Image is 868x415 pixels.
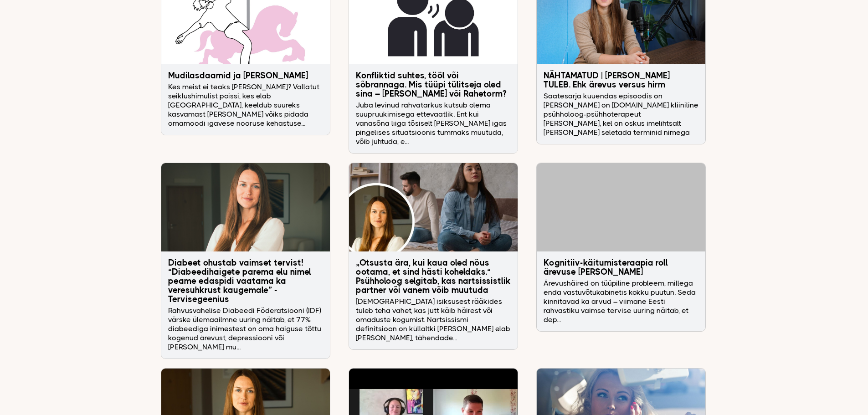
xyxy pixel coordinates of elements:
a: „Otsusta ära, kui kaua oled nõus ootama, et sind hästi koheldaks.“ Psühholoog selgitab, kas narts... [349,163,518,349]
p: [DEMOGRAPHIC_DATA] isiksusest rääkides tuleb teha vahet, kas jutt käib häirest või omaduste kogum... [356,297,511,343]
p: Saatesarja kuuendas episoodis on [PERSON_NAME] on [DOMAIN_NAME] kliiniline psühholoog-psühhoterap... [544,92,699,137]
h3: Kognitiiv-käitumisteraapia roll ärevuse [PERSON_NAME] [544,258,699,277]
p: Juba levinud rahvatarkus kutsub olema suupruukimisega ettevaatlik. Ent kui vanasõna liiga tõsisel... [356,101,511,146]
h3: Diabeet ohustab vaimset tervist! “Diabeedihaigete parema elu nimel peame edaspidi vaatama ka vere... [168,258,323,304]
a: Kognitiiv-käitumisteraapia roll ärevuse [PERSON_NAME] Ärevushäired on tüüpiline probleem, millega... [537,163,705,331]
h3: Konfliktid suhtes, tööl või sõbrannaga. Mis tüüpi tülitseja oled sina – [PERSON_NAME] või Rahetorm? [356,71,511,98]
p: Kes meist ei teaks [PERSON_NAME]? Vallatut seiklushimulist poissi, kes elab [GEOGRAPHIC_DATA], ke... [168,82,323,128]
a: Diabeet ohustab vaimset tervist! “Diabeedihaigete parema elu nimel peame edaspidi vaatama ka vere... [161,163,330,359]
h3: „Otsusta ära, kui kaua oled nõus ootama, et sind hästi koheldaks.“ Psühholoog selgitab, kas narts... [356,258,511,295]
p: Rahvusvahelise Diabeedi Föderatsiooni (IDF) värske ülemaailmne uuring näitab, et 77% diabeediga i... [168,306,323,352]
h3: NÄHTAMATUD | [PERSON_NAME] TULEB. Ehk ärevus versus hirm [544,71,699,89]
p: Ärevushäired on tüüpiline probleem, millega enda vastuvõtukabinetis kokku puutun. Seda kinnitavad... [544,279,699,324]
h3: Mudilasdaamid ja [PERSON_NAME] [168,71,323,80]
